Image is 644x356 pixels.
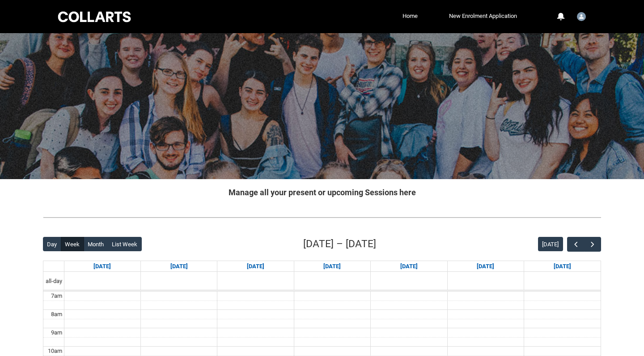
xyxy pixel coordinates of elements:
img: Student.amarsh.20253267 [577,12,586,21]
button: Next Week [584,237,601,252]
a: Go to September 20, 2025 [552,261,573,272]
div: 9am [49,328,64,337]
img: REDU_GREY_LINE [43,213,601,222]
a: Home [400,9,420,23]
a: Go to September 15, 2025 [169,261,190,272]
button: List Week [108,237,142,251]
div: 7am [49,292,64,300]
h2: Manage all your present or upcoming Sessions here [43,186,601,198]
button: Week [61,237,84,251]
a: Go to September 18, 2025 [398,261,419,272]
a: Go to September 14, 2025 [92,261,113,272]
a: Go to September 16, 2025 [245,261,266,272]
a: Go to September 19, 2025 [475,261,496,272]
button: Month [84,237,108,251]
a: New Enrolment Application [447,9,519,23]
a: Go to September 17, 2025 [322,261,343,272]
button: Previous Week [567,237,584,252]
button: Day [43,237,61,251]
button: [DATE] [538,237,563,251]
h2: [DATE] – [DATE] [303,236,376,252]
div: 10am [46,347,64,356]
div: 8am [49,310,64,319]
button: User Profile Student.amarsh.20253267 [575,9,588,23]
span: all-day [44,277,64,286]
